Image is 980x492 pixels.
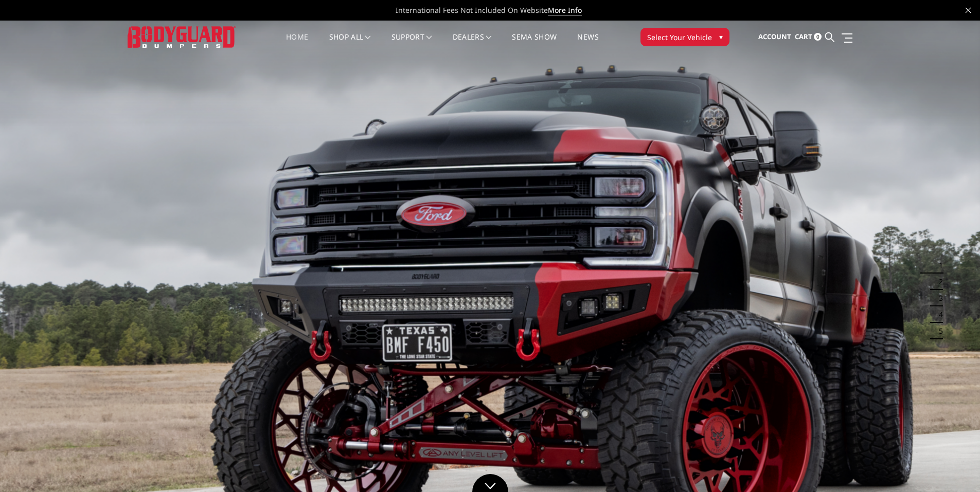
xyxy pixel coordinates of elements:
[933,306,943,323] button: 4 of 5
[758,23,791,51] a: Account
[472,474,508,492] a: Click to Down
[933,323,943,339] button: 5 of 5
[814,33,822,41] span: 0
[719,31,723,42] span: ▾
[640,28,729,46] button: Select Your Vehicle
[128,26,236,47] img: BODYGUARD BUMPERS
[286,33,308,53] a: Home
[647,32,712,43] span: Select Your Vehicle
[933,290,943,306] button: 3 of 5
[795,32,812,41] span: Cart
[453,33,492,53] a: Dealers
[329,33,371,53] a: shop all
[933,257,943,274] button: 1 of 5
[548,5,582,15] a: More Info
[933,274,943,290] button: 2 of 5
[577,33,598,53] a: News
[758,32,791,41] span: Account
[795,23,822,51] a: Cart 0
[391,33,432,53] a: Support
[512,33,557,53] a: SEMA Show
